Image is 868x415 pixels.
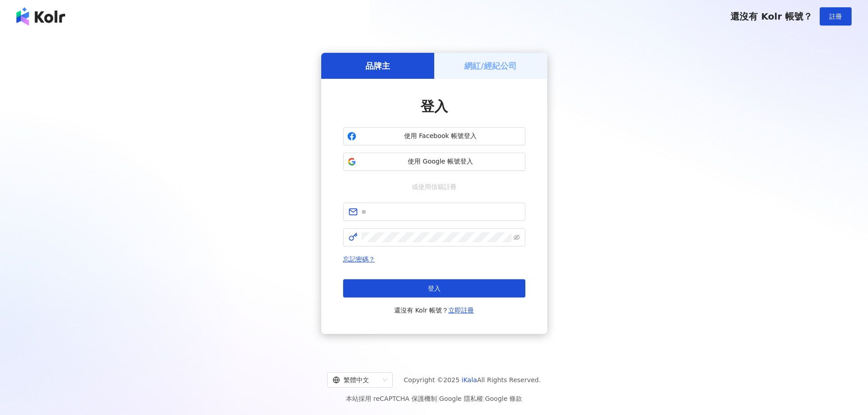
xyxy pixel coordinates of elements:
[439,395,483,402] a: Google 隱私權
[343,256,375,263] a: 忘記密碼？
[483,395,485,402] span: |
[333,373,379,387] div: 繁體中文
[394,305,474,316] span: 還沒有 Kolr 帳號？
[343,127,525,145] button: 使用 Facebook 帳號登入
[464,60,517,72] h5: 網紅/經紀公司
[365,60,390,72] h5: 品牌主
[448,307,474,314] a: 立即註冊
[343,153,525,171] button: 使用 Google 帳號登入
[485,395,522,402] a: Google 條款
[829,13,842,20] span: 註冊
[343,279,525,297] button: 登入
[16,7,65,26] img: logo
[404,374,541,385] span: Copyright © 2025 All Rights Reserved.
[360,132,521,141] span: 使用 Facebook 帳號登入
[437,395,439,402] span: |
[428,285,441,292] span: 登入
[514,234,520,241] span: eye-invisible
[360,157,521,166] span: 使用 Google 帳號登入
[820,7,852,26] button: 註冊
[406,182,463,192] span: 或使用信箱註冊
[730,11,812,22] span: 還沒有 Kolr 帳號？
[462,376,477,384] a: iKala
[346,393,522,404] span: 本站採用 reCAPTCHA 保護機制
[421,98,448,114] span: 登入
